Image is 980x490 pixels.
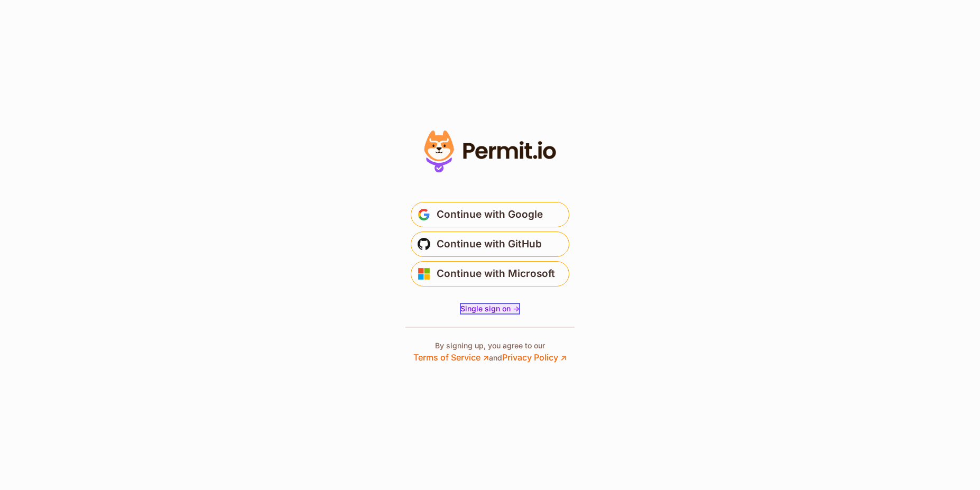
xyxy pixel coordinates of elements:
button: Continue with Google [411,202,569,227]
button: Continue with Microsoft [411,261,569,286]
a: Privacy Policy ↗ [502,352,567,363]
a: Single sign on -> [460,303,520,314]
span: Single sign on -> [460,304,520,313]
span: Continue with Google [437,206,543,223]
p: By signing up, you agree to our and [413,340,567,364]
button: Continue with GitHub [411,232,569,257]
span: Continue with GitHub [437,236,542,253]
a: Terms of Service ↗ [413,352,489,363]
span: Continue with Microsoft [437,265,555,282]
